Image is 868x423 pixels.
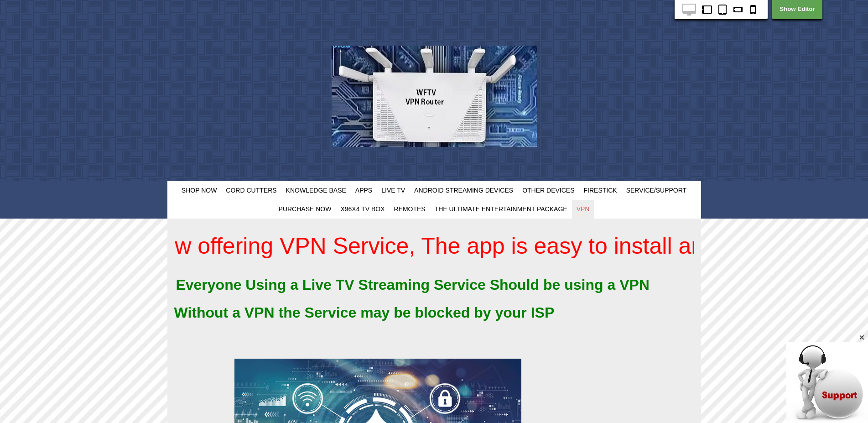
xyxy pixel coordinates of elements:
span: FireStick [584,187,617,194]
a: Remotes [389,200,430,219]
span: Service/Support [626,187,687,194]
img: icon-tabletside.png [700,4,714,16]
a: FireStick [579,181,622,200]
a: The Ultimate Entertainment Package [430,200,572,219]
a: Apps [351,181,377,200]
strong: Without a VPN the Service may be blocked by your ISP [174,304,555,321]
img: header photo [332,46,537,147]
span: The Ultimate Entertainment Package [435,205,567,213]
a: Knowledge Base [281,181,351,200]
span: Android Streaming Devices [414,187,513,194]
span: Live TV [381,187,405,194]
img: icon-desktop.png [682,4,696,16]
a: Purchase Now [274,200,336,219]
a: Shop Now [177,181,222,200]
span: X96X4 TV Box [340,205,385,213]
img: icon-phoneside.png [731,4,745,16]
span: Remotes [394,205,425,213]
span: Purchase Now [279,205,332,213]
iframe: chat widget [786,334,868,423]
span: Other Devices [522,187,574,194]
a: Android Streaming Devices [410,181,518,200]
a: Cord Cutters [221,181,281,200]
span: Apps [355,187,372,194]
a: Live TV [377,181,410,200]
img: icon-tablet.png [716,4,729,16]
img: icon-phone.png [746,4,760,16]
span: Cord Cutters [226,187,276,194]
span: Knowledge Base [286,187,346,194]
span: VPN [577,205,590,213]
a: Other Devices [518,181,579,200]
marquee: WFTV is now offering VPN Service, The app is easy to install and use. You may choose to use any V... [174,228,694,264]
span: Shop Now [182,187,217,194]
a: VPN [572,200,594,219]
a: Service/Support [622,181,691,200]
a: X96X4 TV Box [336,200,389,219]
strong: Everyone Using a Live TV Streaming Service Should be using a VPN [176,277,650,293]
